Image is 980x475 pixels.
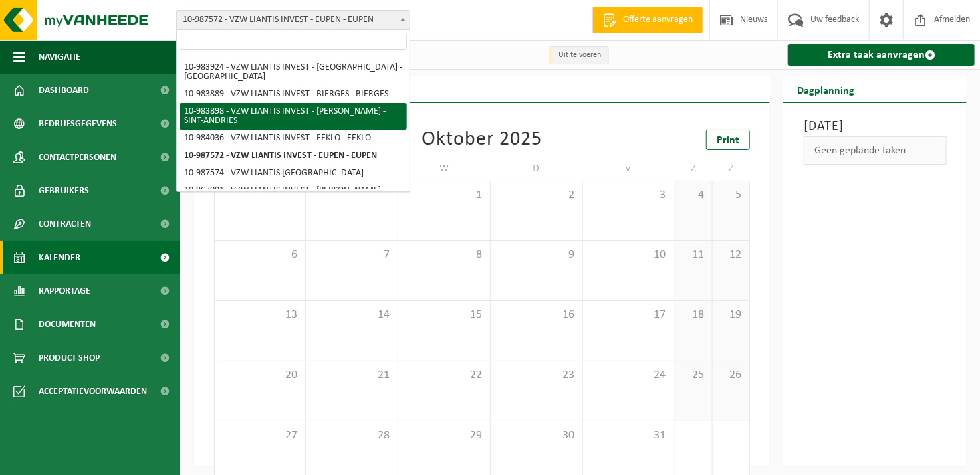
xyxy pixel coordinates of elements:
[620,13,696,27] span: Offerte aanvragen
[497,428,576,443] span: 30
[221,308,299,322] span: 13
[180,165,407,182] li: 10-987574 - VZW LIANTIS [GEOGRAPHIC_DATA]
[682,188,705,203] span: 4
[39,241,80,274] span: Kalender
[39,140,116,174] span: Contactpersonen
[180,86,407,103] li: 10-983889 - VZW LIANTIS INVEST - BIERGES - BIERGES
[39,74,89,107] span: Dashboard
[590,308,668,322] span: 17
[39,341,100,375] span: Product Shop
[719,308,743,322] span: 19
[713,157,750,181] td: Z
[405,368,483,383] span: 22
[497,188,576,203] span: 2
[405,188,483,203] span: 1
[39,40,80,74] span: Navigatie
[497,308,576,322] span: 16
[549,46,609,64] li: Uit te voeren
[804,116,947,136] h3: [DATE]
[717,135,739,146] span: Print
[313,428,391,443] span: 28
[804,136,947,165] div: Geen geplande taken
[592,7,703,33] a: Offerte aanvragen
[398,157,491,181] td: W
[497,248,576,262] span: 9
[682,248,705,262] span: 11
[719,248,743,262] span: 12
[405,248,483,262] span: 8
[583,157,675,181] td: V
[39,375,147,408] span: Acceptatievoorwaarden
[180,103,407,130] li: 10-983898 - VZW LIANTIS INVEST - [PERSON_NAME] - SINT-ANDRIES
[590,368,668,383] span: 24
[221,428,299,443] span: 27
[590,188,668,203] span: 3
[422,130,542,150] div: Oktober 2025
[313,248,391,262] span: 7
[180,130,407,147] li: 10-984036 - VZW LIANTIS INVEST - EEKLO - EEKLO
[39,107,117,140] span: Bedrijfsgegevens
[675,157,713,181] td: Z
[313,308,391,322] span: 14
[39,174,89,207] span: Gebruikers
[221,368,299,383] span: 20
[682,368,705,383] span: 25
[39,207,91,241] span: Contracten
[405,308,483,322] span: 15
[497,368,576,383] span: 23
[783,76,868,102] h2: Dagplanning
[719,188,743,203] span: 5
[39,274,90,308] span: Rapportage
[177,11,410,29] span: 10-987572 - VZW LIANTIS INVEST - EUPEN - EUPEN
[180,182,407,209] li: 10-967091 - VZW LIANTIS INVEST - [PERSON_NAME] - SINT-ANDRIES
[590,248,668,262] span: 10
[313,368,391,383] span: 21
[706,130,750,150] a: Print
[719,368,743,383] span: 26
[682,308,705,322] span: 18
[180,147,407,165] li: 10-987572 - VZW LIANTIS INVEST - EUPEN - EUPEN
[39,308,96,341] span: Documenten
[180,59,407,86] li: 10-983924 - VZW LIANTIS INVEST - [GEOGRAPHIC_DATA] - [GEOGRAPHIC_DATA]
[221,248,299,262] span: 6
[405,428,483,443] span: 29
[788,44,975,66] a: Extra taak aanvragen
[176,10,410,30] span: 10-987572 - VZW LIANTIS INVEST - EUPEN - EUPEN
[590,428,668,443] span: 31
[491,157,583,181] td: D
